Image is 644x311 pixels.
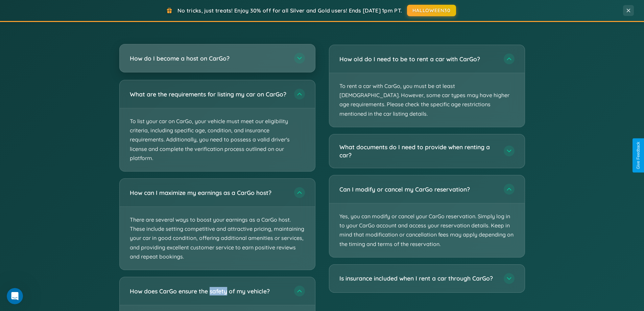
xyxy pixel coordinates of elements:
p: To rent a car with CarGo, you must be at least [DEMOGRAPHIC_DATA]. However, some car types may ha... [329,73,525,127]
h3: How old do I need to be to rent a car with CarGo? [339,55,497,63]
h3: Can I modify or cancel my CarGo reservation? [339,185,497,194]
button: HALLOWEEN30 [407,5,456,16]
p: To list your car on CarGo, your vehicle must meet our eligibility criteria, including specific ag... [120,108,315,171]
h3: What are the requirements for listing my car on CarGo? [130,90,287,98]
span: No tricks, just treats! Enjoy 30% off for all Silver and Gold users! Ends [DATE] 1pm PT. [177,7,402,14]
p: There are several ways to boost your earnings as a CarGo host. These include setting competitive ... [120,207,315,270]
div: Give Feedback [636,142,641,169]
h3: How does CarGo ensure the safety of my vehicle? [130,287,287,295]
iframe: Intercom live chat [7,288,23,304]
p: Yes, you can modify or cancel your CarGo reservation. Simply log in to your CarGo account and acc... [329,203,525,257]
h3: What documents do I need to provide when renting a car? [339,143,497,159]
h3: How can I maximize my earnings as a CarGo host? [130,188,287,197]
h3: How do I become a host on CarGo? [130,54,287,63]
h3: Is insurance included when I rent a car through CarGo? [339,274,497,283]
